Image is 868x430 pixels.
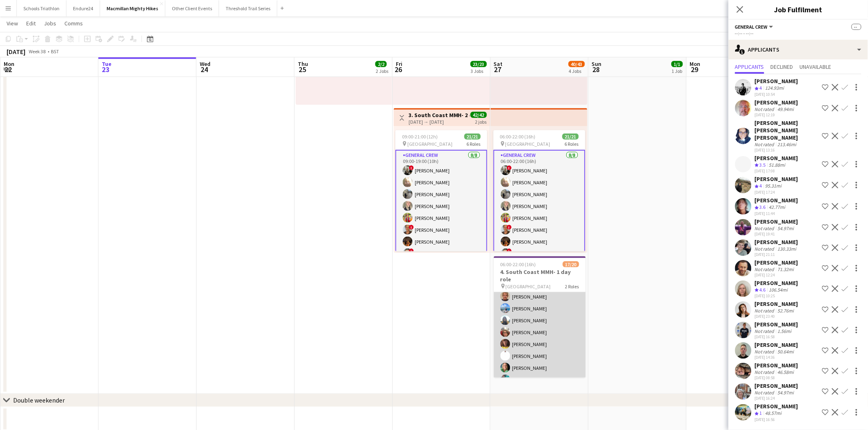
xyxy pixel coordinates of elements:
div: 42.77mi [767,204,787,211]
div: Not rated [755,349,776,355]
span: ! [409,249,414,253]
div: 06:00-22:00 (16h)17/204. South Coast MMH- 1 day role [GEOGRAPHIC_DATA]2 RolesGeneral Crew30A14/17... [494,256,586,378]
app-job-card: 09:00-21:00 (12h)21/21 [GEOGRAPHIC_DATA]6 RolesGeneral Crew8/809:00-19:00 (10h)![PERSON_NAME][PER... [395,130,487,251]
span: 40/43 [569,61,585,67]
button: Threshold Trail Series [219,0,277,16]
span: Wed [200,60,210,68]
span: Week 38 [27,48,48,54]
span: 21/21 [464,134,481,140]
span: General Crew [735,24,768,30]
div: BST [51,48,59,54]
span: ! [409,225,414,230]
div: [DATE] 21:11 [755,252,798,257]
div: Not rated [755,266,776,272]
span: 23 [101,65,112,74]
div: [PERSON_NAME] [755,321,798,328]
div: 52.76mi [776,308,796,314]
div: 49.94mi [776,106,796,112]
div: 213.46mi [776,141,798,147]
div: [PERSON_NAME] [755,218,798,225]
a: Edit [23,18,39,29]
div: [DATE] 14:36 [755,355,798,360]
div: [PERSON_NAME] [755,279,798,287]
span: 22 [2,65,14,74]
div: Not rated [755,225,776,231]
app-card-role: General Crew8/809:00-19:00 (10h)![PERSON_NAME][PERSON_NAME][PERSON_NAME][PERSON_NAME][PERSON_NAME... [395,150,487,263]
span: 09:00-21:00 (12h) [402,134,438,140]
span: Unavailable [800,64,831,70]
a: Comms [61,18,86,29]
div: [DATE] 10:54 [755,92,798,97]
span: 25 [297,65,308,74]
button: Macmillan Mighty Hikes [100,0,165,16]
div: [PERSON_NAME] [755,341,798,349]
div: Not rated [755,106,776,112]
button: Endure24 [66,0,100,16]
span: 6 Roles [565,141,579,147]
div: 106.54mi [767,287,790,294]
span: 42/42 [471,112,487,118]
div: 130.33mi [776,246,798,252]
span: Mon [690,60,701,68]
div: [DATE] 17:08 [755,168,798,174]
div: Not rated [755,141,776,147]
app-card-role: General Crew8/806:00-22:00 (16h)![PERSON_NAME][PERSON_NAME][PERSON_NAME][PERSON_NAME][PERSON_NAME... [493,150,585,263]
div: [PERSON_NAME] [755,300,798,308]
div: [PERSON_NAME] [755,99,798,106]
span: Fri [396,60,402,68]
div: Not rated [755,328,776,334]
span: Mon [4,60,14,68]
div: Not rated [755,246,776,252]
div: 3 Jobs [471,68,487,74]
span: 2/2 [375,61,387,67]
span: 3.6 [760,204,766,210]
span: 27 [493,65,503,74]
span: 4 [760,85,762,91]
div: 1.56mi [776,328,793,334]
div: [DATE] [7,48,25,56]
span: 23/23 [471,61,487,67]
div: [DATE] 08:58 [755,375,798,380]
span: Edit [26,20,36,27]
button: Schools Triathlon [17,0,66,16]
div: [DATE] 17:24 [755,190,798,195]
span: 1 [760,410,762,416]
div: Double weekender [13,396,65,405]
span: 1/1 [672,61,683,67]
div: [DATE] 23:40 [755,314,798,319]
span: 06:00-22:00 (16h) [500,261,536,267]
div: Not rated [755,308,776,314]
h3: Job Fulfilment [729,4,868,15]
div: [PERSON_NAME] [755,77,798,85]
span: [GEOGRAPHIC_DATA] [505,141,550,147]
h3: 4. South Coast MMH- 1 day role [494,268,586,283]
div: [PERSON_NAME] [755,382,798,389]
div: Not rated [755,389,776,396]
span: 6 Roles [467,141,481,147]
div: [DATE] 12:19 [755,112,798,118]
div: 06:00-22:00 (16h)21/21 [GEOGRAPHIC_DATA]6 RolesGeneral Crew8/806:00-22:00 (16h)![PERSON_NAME][PER... [493,130,585,251]
span: ! [409,165,414,170]
div: 2 Jobs [376,68,388,74]
div: 71.32mi [776,266,796,272]
span: Comms [64,20,83,27]
span: ! [507,165,512,170]
div: [PERSON_NAME] [755,197,798,204]
div: 46.58mi [776,369,796,375]
span: -- [852,24,861,30]
div: [DATE] 16:24 [755,396,798,401]
span: 24 [199,65,210,74]
span: 29 [689,65,701,74]
div: [DATE] 13:16 [755,147,819,153]
div: [DATE] → [DATE] [409,119,470,125]
div: Not rated [755,369,776,375]
span: Applicants [735,64,764,70]
span: View [7,20,18,27]
a: View [3,18,21,29]
div: [DATE] 16:58 [755,334,798,339]
span: 4.6 [760,287,766,293]
div: [PERSON_NAME] [755,238,798,246]
div: [PERSON_NAME] [755,175,798,183]
button: Other Client Events [165,0,219,16]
